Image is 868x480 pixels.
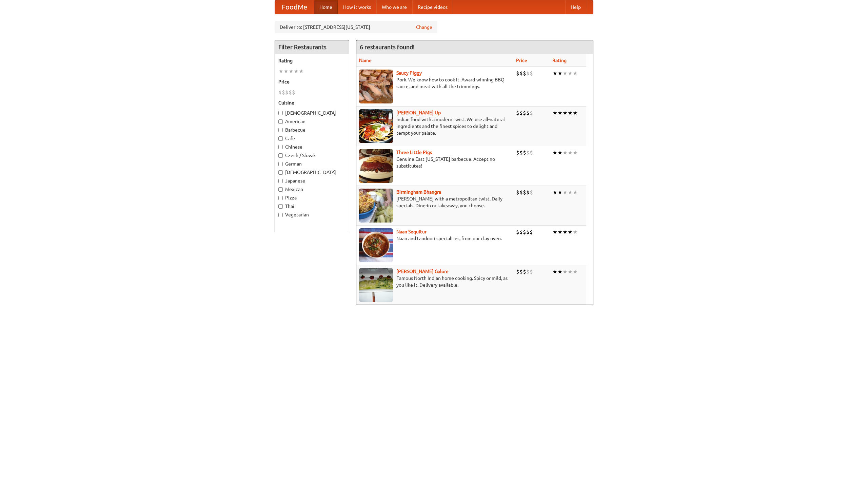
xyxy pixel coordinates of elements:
[552,228,557,236] li: ★
[278,211,346,218] label: Vegetarian
[573,189,578,196] li: ★
[523,228,526,236] li: $
[565,0,586,14] a: Help
[563,228,568,236] li: ★
[523,109,526,117] li: $
[396,229,427,234] b: Naan Sequitur
[568,228,573,236] li: ★
[278,111,283,115] input: [DEMOGRAPHIC_DATA]
[552,149,557,156] li: ★
[519,268,523,275] li: $
[552,70,557,77] li: ★
[278,186,346,193] label: Mexican
[396,70,422,76] b: Saucy Piggy
[563,109,568,117] li: ★
[278,179,283,183] input: Japanese
[568,109,573,117] li: ★
[523,189,526,196] li: $
[573,149,578,156] li: ★
[563,268,568,275] li: ★
[278,169,346,176] label: [DEMOGRAPHIC_DATA]
[294,68,299,75] li: ★
[278,119,283,124] input: American
[278,194,346,201] label: Pizza
[519,109,523,117] li: $
[278,160,346,167] label: German
[568,70,573,77] li: ★
[285,89,289,96] li: $
[283,68,289,75] li: ★
[396,110,441,115] a: [PERSON_NAME] Up
[359,189,393,223] img: bhangra.jpg
[359,149,393,183] img: littlepigs.jpg
[519,189,523,196] li: $
[416,24,432,31] a: Change
[523,268,526,275] li: $
[278,153,283,158] input: Czech / Slovak
[278,177,346,184] label: Japanese
[396,189,441,195] a: Birmingham Bhangra
[516,149,519,156] li: $
[568,149,573,156] li: ★
[530,189,533,196] li: $
[552,189,557,196] li: ★
[359,116,511,136] p: Indian food with a modern twist. We use all-natural ingredients and the finest spices to delight ...
[526,109,530,117] li: $
[299,68,304,75] li: ★
[278,57,346,64] h5: Rating
[292,89,295,96] li: $
[282,89,285,96] li: $
[278,204,283,209] input: Thai
[360,44,415,50] ng-pluralize: 6 restaurants found!
[573,70,578,77] li: ★
[563,149,568,156] li: ★
[557,109,563,117] li: ★
[552,268,557,275] li: ★
[563,70,568,77] li: ★
[359,70,393,103] img: saucy.jpg
[278,203,346,210] label: Thai
[278,127,346,133] label: Barbecue
[516,228,519,236] li: $
[552,58,567,63] a: Rating
[359,58,372,63] a: Name
[278,213,283,217] input: Vegetarian
[526,189,530,196] li: $
[516,58,527,63] a: Price
[557,268,563,275] li: ★
[275,40,349,54] h4: Filter Restaurants
[278,187,283,192] input: Mexican
[516,189,519,196] li: $
[557,189,563,196] li: ★
[557,228,563,236] li: ★
[519,149,523,156] li: $
[557,70,563,77] li: ★
[289,89,292,96] li: $
[519,228,523,236] li: $
[523,70,526,77] li: $
[516,109,519,117] li: $
[526,268,530,275] li: $
[526,228,530,236] li: $
[376,0,412,14] a: Who we are
[278,89,282,96] li: $
[278,135,346,142] label: Cafe
[278,136,283,141] input: Cafe
[359,268,393,302] img: currygalore.jpg
[359,76,511,90] p: Pork. We know how to cook it. Award-winning BBQ sauce, and meat with all the trimmings.
[278,128,283,132] input: Barbecue
[289,68,294,75] li: ★
[359,275,511,288] p: Famous North Indian home cooking. Spicy or mild, as you like it. Delivery available.
[275,21,437,33] div: Deliver to: [STREET_ADDRESS][US_STATE]
[278,162,283,166] input: German
[530,228,533,236] li: $
[396,150,432,155] a: Three Little Pigs
[516,268,519,275] li: $
[530,268,533,275] li: $
[552,109,557,117] li: ★
[396,269,449,274] a: [PERSON_NAME] Galore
